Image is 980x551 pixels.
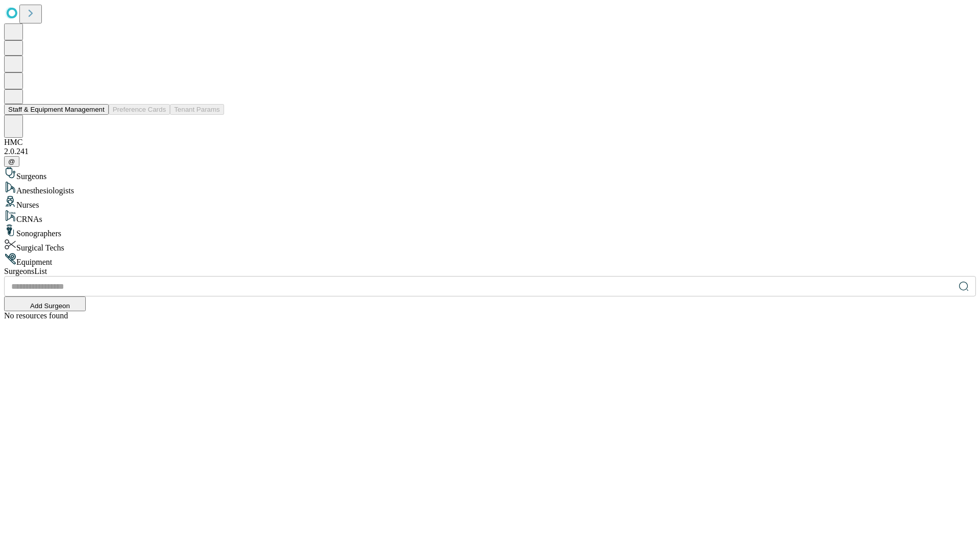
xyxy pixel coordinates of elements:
[30,302,70,310] span: Add Surgeon
[4,167,976,181] div: Surgeons
[4,253,976,267] div: Equipment
[4,156,19,167] button: @
[4,296,86,311] button: Add Surgeon
[4,224,976,238] div: Sonographers
[4,267,976,276] div: Surgeons List
[4,147,976,156] div: 2.0.241
[4,195,976,210] div: Nurses
[109,104,170,115] button: Preference Cards
[4,138,976,147] div: HMC
[8,158,15,165] span: @
[4,181,976,195] div: Anesthesiologists
[4,238,976,253] div: Surgical Techs
[4,210,976,224] div: CRNAs
[4,104,109,115] button: Staff & Equipment Management
[4,311,976,320] div: No resources found
[170,104,224,115] button: Tenant Params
